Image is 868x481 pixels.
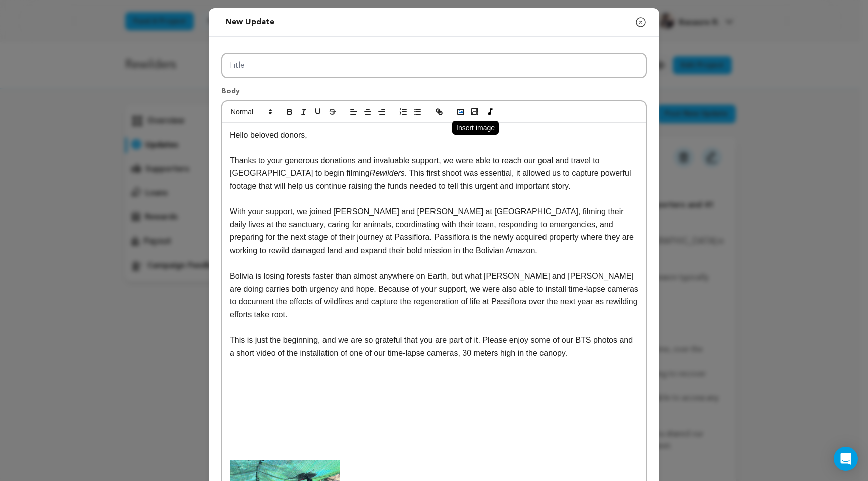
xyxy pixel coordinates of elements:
p: Bolivia is losing forests faster than almost anywhere on Earth, but what [PERSON_NAME] and [PERSO... [230,270,638,321]
p: Thanks to your generous donations and invaluable support, we were able to reach our goal and trav... [230,154,638,193]
p: Body [221,86,647,100]
div: Open Intercom Messenger [834,447,858,471]
p: This is just the beginning, and we are so grateful that you are part of it. Please enjoy some of ... [230,334,638,359]
p: With your support, we joined [PERSON_NAME] and [PERSON_NAME] at [GEOGRAPHIC_DATA], filming their ... [230,205,638,257]
em: Rewilders [370,169,405,177]
input: Title [221,53,647,78]
span: New update [225,18,274,26]
p: Hello beloved donors, [230,129,638,142]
